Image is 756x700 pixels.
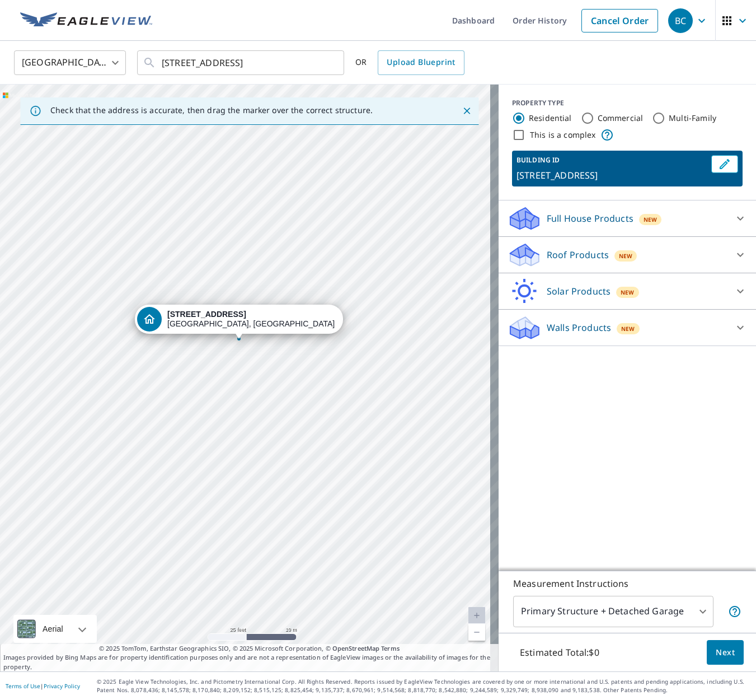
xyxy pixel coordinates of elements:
[547,212,633,225] p: Full House Products
[621,324,635,333] span: New
[468,607,485,624] a: Current Level 20, Zoom In Disabled
[513,596,713,627] div: Primary Structure + Detached Garage
[711,155,738,173] button: Edit building 1
[13,615,97,643] div: Aerial
[716,646,735,660] span: Next
[99,644,400,654] span: © 2025 TomTom, Earthstar Geographics SIO, © 2025 Microsoft Corporation, ©
[619,251,632,260] span: New
[669,113,716,124] label: Multi-Family
[39,615,67,643] div: Aerial
[14,47,126,78] div: [GEOGRAPHIC_DATA]
[332,644,379,652] a: OpenStreetMap
[516,169,707,182] p: [STREET_ADDRESS]
[530,129,596,141] label: This is a complex
[381,644,400,652] a: Terms
[6,682,40,690] a: Terms of Use
[547,284,611,298] p: Solar Products
[387,55,455,69] span: Upload Blueprint
[508,314,747,341] div: Walls ProductsNew
[135,305,343,339] div: Dropped pin, building 1, Residential property, 217 Parsonage St Pittston, PA 18640
[167,310,246,319] strong: [STREET_ADDRESS]
[167,310,335,329] div: [GEOGRAPHIC_DATA], [GEOGRAPHIC_DATA] 18640
[508,205,747,232] div: Full House ProductsNew
[621,288,634,297] span: New
[20,12,152,29] img: EV Logo
[513,577,741,590] p: Measurement Instructions
[459,104,474,118] button: Close
[511,640,608,665] p: Estimated Total: $0
[468,624,485,641] a: Current Level 20, Zoom Out
[508,278,747,305] div: Solar ProductsNew
[355,50,464,75] div: OR
[707,640,744,665] button: Next
[529,113,572,124] label: Residential
[44,682,80,690] a: Privacy Policy
[668,8,693,33] div: BC
[97,678,750,694] p: © 2025 Eagle View Technologies, Inc. and Pictometry International Corp. All Rights Reserved. Repo...
[644,215,657,224] span: New
[378,50,464,75] a: Upload Blueprint
[508,241,747,268] div: Roof ProductsNew
[6,683,80,689] p: |
[50,105,373,115] p: Check that the address is accurate, then drag the marker over the correct structure.
[547,321,611,334] p: Walls Products
[581,9,658,32] a: Cancel Order
[547,248,609,262] p: Roof Products
[728,605,741,618] span: Your report will include the primary structure and a detached garage if one exists.
[598,113,644,124] label: Commercial
[162,47,321,78] input: Search by address or latitude-longitude
[516,155,560,165] p: BUILDING ID
[512,98,743,108] div: PROPERTY TYPE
